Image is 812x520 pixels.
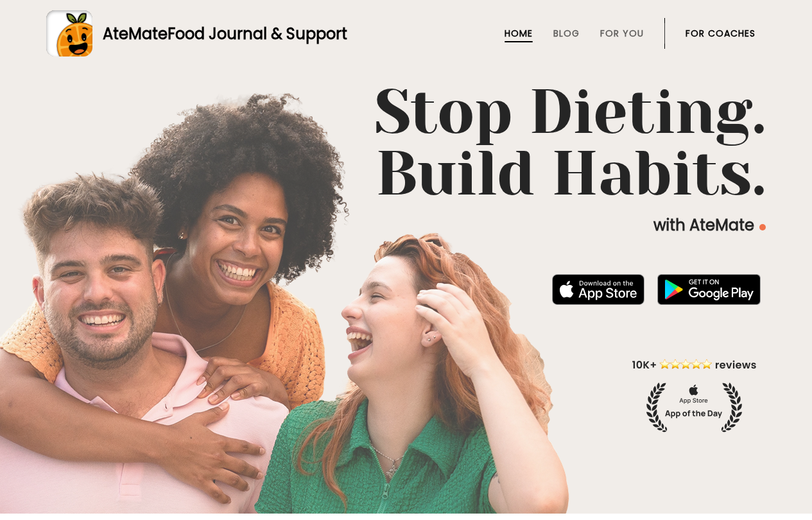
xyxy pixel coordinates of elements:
img: badge-download-google.png [657,274,761,305]
span: Food Journal & Support [168,23,347,44]
p: with AteMate [46,215,766,236]
a: Home [505,28,533,39]
img: home-hero-appoftheday.png [623,357,766,432]
a: For Coaches [686,28,756,39]
img: badge-download-apple.svg [552,274,644,305]
a: AteMateFood Journal & Support [46,10,766,56]
a: Blog [553,28,580,39]
div: AteMate [92,22,347,45]
a: For You [600,28,644,39]
h1: Stop Dieting. Build Habits. [46,82,766,205]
